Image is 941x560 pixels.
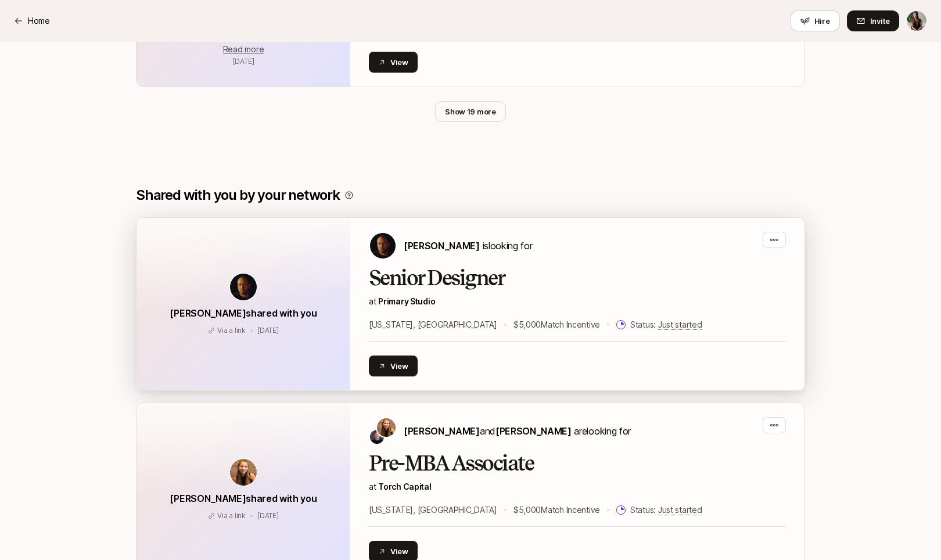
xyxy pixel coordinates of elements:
[907,11,926,31] img: Ciara Cornette
[136,187,340,203] p: Shared with you by your network
[870,15,890,27] span: Invite
[658,320,702,330] span: Just started
[369,452,786,475] h2: Pre-MBA Associate
[223,42,264,56] button: Read more
[223,44,264,54] span: Read more
[369,356,418,376] button: View
[217,325,246,336] p: Via a link
[404,423,631,439] p: are looking for
[370,233,396,259] img: Nicholas Pattison
[847,10,899,31] button: Invite
[377,418,396,437] img: Katie Reiner
[170,493,317,504] span: [PERSON_NAME] shared with you
[257,511,279,520] span: August 7, 2025 10:58am
[378,296,435,306] a: Primary Studio
[791,10,840,31] button: Hire
[369,480,786,494] p: at
[217,511,246,521] p: Via a link
[233,57,254,66] span: July 17, 2025 10:44am
[230,274,257,300] img: avatar-url
[658,505,702,515] span: Just started
[906,10,927,31] button: Ciara Cornette
[369,267,786,290] h2: Senior Designer
[404,425,480,437] span: [PERSON_NAME]
[230,459,257,486] img: avatar-url
[370,430,384,444] img: Christopher Harper
[480,425,572,437] span: and
[369,318,497,332] p: [US_STATE], [GEOGRAPHIC_DATA]
[404,238,532,253] p: is looking for
[28,14,50,28] p: Home
[630,503,702,517] p: Status:
[814,15,830,27] span: Hire
[513,318,600,332] p: $5,000 Match Incentive
[435,101,506,122] button: Show 19 more
[257,326,279,335] span: August 7, 2025 9:14pm
[369,295,786,308] p: at
[630,318,702,332] p: Status:
[495,425,572,437] span: [PERSON_NAME]
[513,503,600,517] p: $5,000 Match Incentive
[378,482,431,491] a: Torch Capital
[369,503,497,517] p: [US_STATE], [GEOGRAPHIC_DATA]
[404,240,480,252] span: [PERSON_NAME]
[170,307,317,319] span: [PERSON_NAME] shared with you
[369,52,418,73] button: View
